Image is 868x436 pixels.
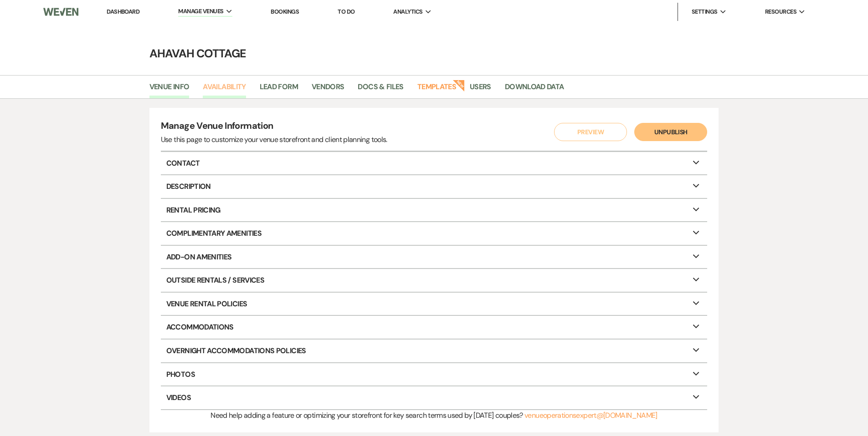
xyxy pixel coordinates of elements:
[765,7,796,16] span: Resources
[393,7,422,16] span: Analytics
[554,123,627,141] button: Preview
[358,81,403,98] a: Docs & Files
[161,175,708,198] p: Description
[452,79,465,91] strong: New
[552,123,625,141] a: Preview
[634,123,707,141] button: Unpublish
[271,8,299,15] a: Bookings
[470,81,491,98] a: Users
[161,340,708,362] p: Overnight Accommodations Policies
[178,7,223,16] span: Manage Venues
[505,81,564,98] a: Download Data
[43,2,78,21] img: Weven Logo
[312,81,344,98] a: Vendors
[161,199,708,222] p: Rental Pricing
[106,46,762,61] h4: Ahavah Cottage
[161,269,708,292] p: Outside Rentals / Services
[161,363,708,386] p: Photos
[203,81,246,98] a: Availability
[161,246,708,269] p: Add-On Amenities
[692,7,718,16] span: Settings
[161,222,708,245] p: Complimentary Amenities
[161,119,387,134] h4: Manage Venue Information
[417,81,456,98] a: Templates
[211,411,523,420] span: Need help adding a feature or optimizing your storefront for key search terms used by [DATE] coup...
[524,411,657,420] a: venueoperationsexpert@[DOMAIN_NAME]
[338,8,354,15] a: To Do
[161,316,708,339] p: Accommodations
[260,81,298,98] a: Lead Form
[161,134,387,145] div: Use this page to customize your venue storefront and client planning tools.
[161,152,708,175] p: Contact
[149,81,190,98] a: Venue Info
[161,293,708,315] p: Venue Rental Policies
[161,386,708,409] p: Videos
[107,8,139,15] a: Dashboard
